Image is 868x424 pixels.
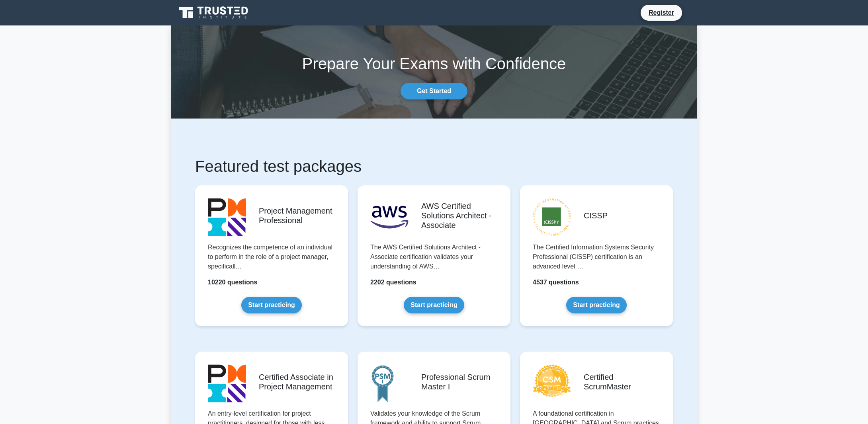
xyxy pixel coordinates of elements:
[171,54,697,73] h1: Prepare Your Exams with Confidence
[401,83,467,99] a: Get Started
[404,297,464,313] a: Start practicing
[195,157,673,176] h1: Featured test packages
[644,8,679,18] a: Register
[566,297,626,313] a: Start practicing
[241,297,301,313] a: Start practicing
